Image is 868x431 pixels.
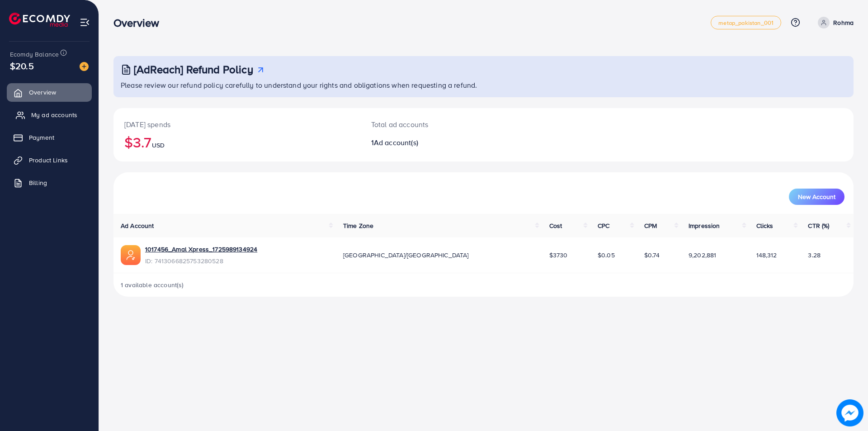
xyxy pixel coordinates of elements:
span: Ecomdy Balance [10,50,59,59]
span: Clicks [756,221,774,230]
h2: $3.7 [124,133,349,151]
a: Overview [7,83,92,101]
a: My ad accounts [7,106,92,124]
span: 148,312 [756,251,777,260]
span: 3.28 [808,251,821,260]
h3: [AdReach] Refund Policy [134,63,253,76]
p: Please review our refund policy carefully to understand your rights and obligations when requesti... [121,80,848,90]
span: Payment [29,133,54,142]
span: Ad account(s) [374,137,418,147]
span: Billing [29,178,47,187]
span: metap_pakistan_001 [718,20,774,26]
span: 1 available account(s) [121,280,184,289]
img: logo [9,13,70,27]
a: Payment [7,128,92,147]
span: $20.5 [10,59,34,72]
a: metap_pakistan_001 [711,16,781,29]
img: ic-ads-acc.e4c84228.svg [121,245,141,265]
span: Impression [689,221,720,230]
span: Overview [29,88,56,97]
span: My ad accounts [31,110,77,119]
span: ID: 7413066825753280528 [145,256,257,265]
p: [DATE] spends [124,119,349,130]
span: CPC [598,221,609,230]
span: New Account [798,194,835,200]
span: Product Links [29,156,68,165]
span: [GEOGRAPHIC_DATA]/[GEOGRAPHIC_DATA] [343,251,469,260]
img: menu [80,17,90,28]
p: Total ad accounts [371,119,534,130]
a: 1017456_Amal Xpress_1725989134924 [145,245,257,254]
span: CPM [644,221,657,230]
img: image [836,399,863,426]
h3: Overview [113,16,166,29]
p: Rohma [833,17,854,28]
span: $3730 [549,251,568,260]
a: Product Links [7,151,92,169]
span: Cost [549,221,562,230]
button: New Account [789,189,844,205]
span: Ad Account [121,221,154,230]
span: 9,202,881 [689,251,716,260]
span: Time Zone [343,221,373,230]
a: Billing [7,174,92,192]
span: CTR (%) [808,221,829,230]
h2: 1 [371,138,534,147]
span: USD [152,141,165,150]
span: $0.74 [644,251,660,260]
span: $0.05 [598,251,615,260]
img: image [80,62,89,71]
a: Rohma [814,17,854,28]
